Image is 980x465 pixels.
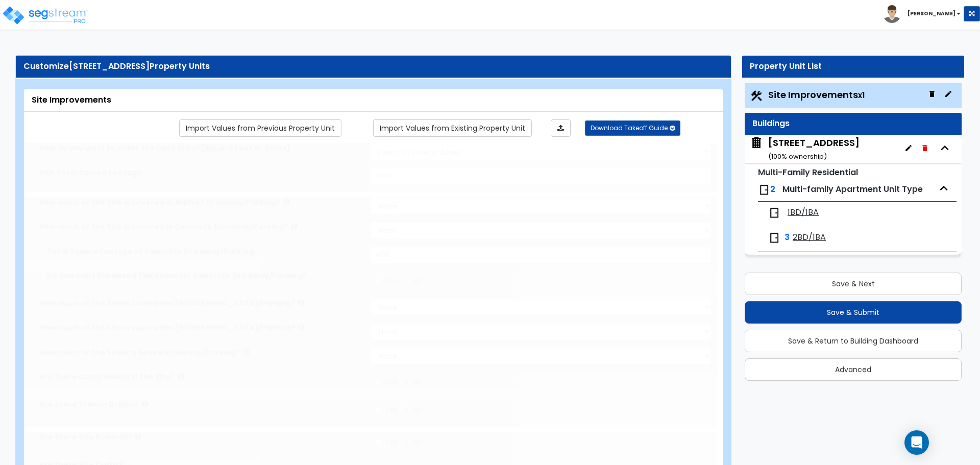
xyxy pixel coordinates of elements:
span: No [413,377,423,387]
i: click for more info! [135,433,141,440]
button: Save & Return to Building Dashboard [745,330,962,352]
input: Yes [375,377,382,388]
img: avatar.png [883,5,901,23]
i: click for more info! [291,223,298,230]
span: 2BD/1BA [793,232,826,243]
span: 1BD/1BA [788,207,819,218]
input: No [403,377,410,388]
div: Property Unit List [750,61,957,72]
img: logo_pro_r.png [2,5,88,26]
small: ( 100 % ownership) [768,152,827,161]
span: Multi-family Apartment Unit Type [782,183,923,195]
span: Site Improvements [768,88,865,101]
input: Yes [375,404,382,415]
div: [STREET_ADDRESS] [768,136,860,162]
input: No [403,437,410,448]
div: Site Improvements [32,94,715,106]
i: click for more info! [298,324,305,331]
label: Are there Site Bollards? [39,432,362,442]
span: Yes [385,276,398,286]
label: How much of the Site is covered in Asphalt Driveway/Parking? [39,197,362,207]
i: click for more info! [243,348,250,356]
span: [STREET_ADDRESS] [69,60,150,72]
div: Open Intercom Messenger [904,430,929,455]
span: Yes [385,377,398,387]
span: No [413,404,423,414]
i: click for more info! [141,400,148,408]
input: No [403,404,410,415]
input: Yes [375,437,382,448]
a: Import the dynamic attribute values from previous properties. [179,119,341,137]
small: x1 [858,90,865,101]
span: 509 W 150th St [750,136,860,162]
input: No [403,276,410,287]
button: Download Takeoff Guide [585,120,680,136]
span: No [413,276,423,286]
label: How much of the Site is a Gravel Driveway/Parking? [39,347,362,357]
img: Construction.png [750,89,763,103]
small: Multi-Family Residential [758,166,858,178]
div: Customize Property Units [23,61,723,72]
span: 3 [785,232,790,243]
div: Buildings [752,118,954,130]
input: Yes [375,276,382,287]
label: How much of the Site is covered in [GEOGRAPHIC_DATA]/Parking? [39,323,362,333]
label: How do you want to enter the Land Area? (Square Feet or Acres) [39,143,362,153]
label: How much of the Site is covered in Concrete Driveway/Parking? [39,222,362,232]
button: Advanced [745,358,962,381]
img: door.png [768,232,780,244]
label: Do you want Enhanced Thickness for Concrete Driveway/Parking? [47,271,362,281]
button: Save & Next [745,273,962,295]
span: No [413,437,423,447]
a: Import the dynamic attribute values from existing properties. [373,119,532,137]
span: 2 [770,183,775,195]
label: Are there Catch Basins in the Site? [39,372,362,382]
span: Yes [385,404,398,414]
span: Yes [385,437,398,447]
img: door.png [768,207,780,219]
label: Total Square Footage of Concrete Driveway/Parking: [47,246,362,256]
button: Save & Submit [745,301,962,324]
a: Import the dynamic attributes value through Excel sheet [551,119,571,137]
img: door.png [758,184,770,196]
b: [PERSON_NAME] [908,10,955,17]
i: click for more info! [283,198,290,206]
label: Are there Trench Drains? [39,399,362,409]
label: How much of the Site is covered in [GEOGRAPHIC_DATA]/Parking? [39,298,362,308]
label: Site Total Square Footage: [39,167,362,178]
span: Download Takeoff Guide [591,124,668,132]
i: click for more info! [298,299,305,307]
img: building.svg [750,136,763,150]
i: click for more info! [178,373,184,380]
